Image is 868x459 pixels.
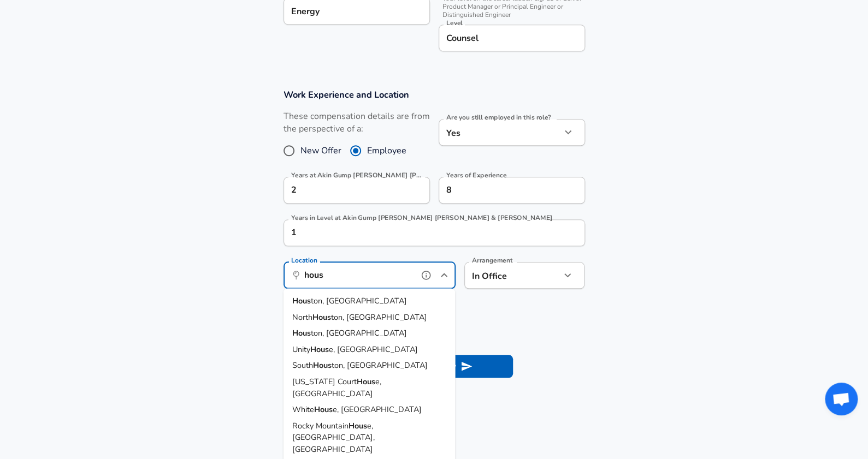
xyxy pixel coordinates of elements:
span: e, [GEOGRAPHIC_DATA] [332,403,421,414]
input: 7 [439,177,561,204]
span: ton, [GEOGRAPHIC_DATA] [310,327,406,338]
label: Years of Experience [446,172,506,178]
strong: Hous [310,343,328,354]
div: Yes [439,119,561,146]
label: Location [291,257,317,264]
label: These compensation details are from the perspective of a: [284,110,430,135]
h3: Work Experience and Location [284,88,585,101]
span: New Offer [300,144,341,157]
span: Rocky Mountain [292,420,348,431]
label: Arrangement [472,257,512,264]
input: 0 [284,177,406,204]
span: North [292,311,312,322]
label: Years at Akin Gump [PERSON_NAME] [PERSON_NAME] & [PERSON_NAME] [291,172,424,178]
span: e, [GEOGRAPHIC_DATA] [328,343,417,354]
span: ton, [GEOGRAPHIC_DATA] [330,311,427,322]
strong: Hous [356,375,375,386]
button: Close [436,267,452,283]
strong: Hous [348,420,367,431]
input: 1 [284,219,561,246]
span: e, [GEOGRAPHIC_DATA] [292,375,381,398]
strong: Hous [292,327,310,338]
div: In Office [464,262,545,289]
a: Open chat [825,383,858,415]
span: e, [GEOGRAPHIC_DATA], [GEOGRAPHIC_DATA] [292,420,374,454]
strong: Hous [312,360,331,371]
button: help [418,267,434,283]
strong: Hous [314,403,332,414]
span: Unity [292,343,310,354]
label: Are you still employed in this role? [446,114,551,121]
span: [US_STATE] Court [292,375,356,386]
span: Employee [367,144,406,157]
label: Years in Level at Akin Gump [PERSON_NAME] [PERSON_NAME] & [PERSON_NAME] [291,214,553,221]
span: ton, [GEOGRAPHIC_DATA] [331,360,427,371]
label: Level [446,20,463,26]
input: L3 [444,29,580,46]
strong: Hous [312,311,330,322]
strong: Hous [292,295,310,306]
span: ton, [GEOGRAPHIC_DATA] [310,295,406,306]
span: White [292,403,314,414]
span: South [292,360,312,371]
